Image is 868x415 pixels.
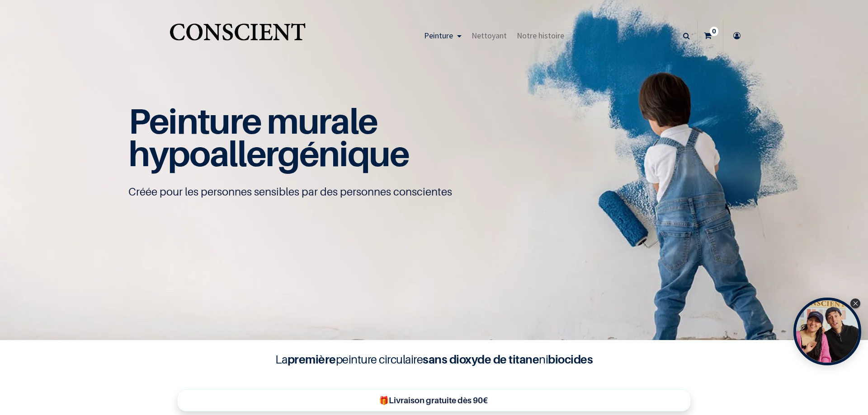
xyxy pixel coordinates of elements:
a: Peinture [419,20,467,51]
span: hypoallergénique [128,132,409,174]
b: 🎁Livraison gratuite dès 90€ [379,396,488,405]
a: Logo of Conscient [168,18,307,54]
span: Peinture [424,30,453,41]
p: Créée pour les personnes sensibles par des personnes conscientes [128,185,740,199]
span: Peinture murale [128,100,377,142]
a: 0 [698,20,723,51]
h4: La peinture circulaire ni [253,351,615,368]
div: Tolstoy bubble widget [793,298,861,365]
div: Open Tolstoy widget [793,298,861,365]
b: première [288,352,336,366]
div: Open Tolstoy [793,298,861,365]
b: biocides [548,352,593,366]
span: Notre histoire [517,30,564,41]
sup: 0 [710,27,718,36]
div: Close Tolstoy widget [850,298,860,308]
b: sans dioxyde de titane [423,352,539,366]
img: Conscient [168,18,307,54]
span: Nettoyant [472,30,507,41]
